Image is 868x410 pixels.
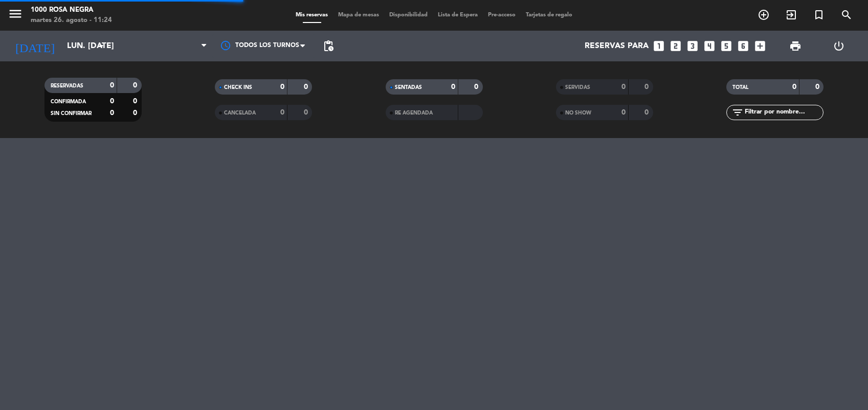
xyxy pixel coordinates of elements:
span: Pre-acceso [483,12,521,18]
span: Mis reservas [291,12,333,18]
span: pending_actions [322,40,335,52]
strong: 0 [792,83,796,90]
i: looks_4 [703,39,716,53]
span: TOTAL [732,85,748,90]
i: looks_6 [737,39,750,53]
strong: 0 [280,83,284,90]
strong: 0 [304,109,310,116]
span: SENTADAS [395,85,422,90]
span: RE AGENDADA [395,110,433,116]
strong: 0 [621,83,626,90]
i: search [840,9,853,21]
i: [DATE] [8,35,62,57]
strong: 0 [110,98,114,105]
span: NO SHOW [565,110,591,116]
span: CONFIRMADA [51,99,86,104]
strong: 0 [133,109,139,117]
span: Lista de Espera [433,12,483,18]
span: Disponibilidad [384,12,433,18]
span: print [789,40,802,52]
i: looks_two [669,39,682,53]
span: CHECK INS [224,85,252,90]
i: turned_in_not [813,9,825,21]
div: LOG OUT [817,31,860,61]
div: 1000 Rosa Negra [31,5,112,15]
strong: 0 [621,109,626,116]
span: Tarjetas de regalo [521,12,577,18]
strong: 0 [474,83,480,90]
i: power_settings_new [833,40,845,52]
strong: 0 [644,83,651,90]
span: CANCELADA [224,110,256,116]
i: add_circle_outline [758,9,770,21]
strong: 0 [110,82,114,89]
span: Reservas para [585,41,649,51]
strong: 0 [815,83,821,90]
i: looks_3 [686,39,699,53]
button: menu [8,6,23,25]
strong: 0 [133,98,139,105]
i: add_box [753,39,767,53]
span: SERVIDAS [565,85,590,90]
strong: 0 [304,83,310,90]
strong: 0 [110,109,114,117]
i: menu [8,6,23,21]
span: Mapa de mesas [333,12,384,18]
strong: 0 [280,109,284,116]
i: looks_one [652,39,665,53]
i: looks_5 [720,39,733,53]
i: filter_list [731,106,744,119]
span: SIN CONFIRMAR [51,111,92,116]
strong: 0 [644,109,651,116]
input: Filtrar por nombre... [744,107,823,118]
i: arrow_drop_down [95,40,107,52]
strong: 0 [451,83,455,90]
i: exit_to_app [785,9,797,21]
strong: 0 [133,82,139,89]
div: martes 26. agosto - 11:24 [31,15,112,26]
span: RESERVADAS [51,83,83,88]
